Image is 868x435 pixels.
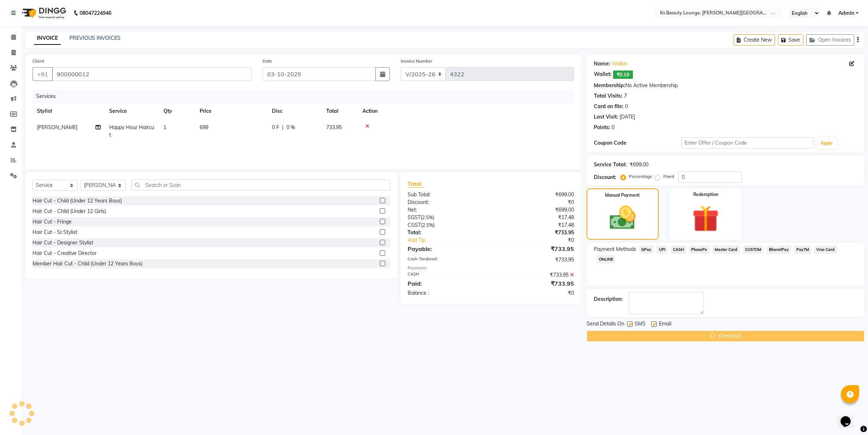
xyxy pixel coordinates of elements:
div: Hair Cut - Creative Director [33,250,97,257]
th: Disc [268,103,322,119]
div: Member Hair Cut - Child (Under 12 Years Boys) [33,260,142,268]
button: Apply [816,138,837,149]
span: 2.5% [422,222,433,228]
th: Service [105,103,159,119]
label: Redemption [693,191,718,198]
label: Manual Payment [605,192,640,199]
div: Service Total: [594,161,627,169]
div: ₹699.00 [630,161,648,169]
div: Payments [408,265,574,271]
div: 7 [624,92,627,100]
span: CASH [671,246,686,254]
th: Qty [159,103,195,119]
b: 08047224946 [80,3,111,23]
div: Cash Tendered: [402,256,491,264]
a: Walkin [612,60,627,68]
div: ₹733.95 [491,244,579,253]
span: ONLINE [597,255,616,264]
span: UPI [656,246,668,254]
label: Invoice Number [401,58,432,64]
div: Paid: [402,279,491,288]
div: Description: [594,295,623,303]
span: Total [408,180,424,188]
span: Payment Methods [594,246,636,253]
div: Name: [594,60,610,68]
img: _gift.svg [684,202,727,235]
a: Add Tip [402,236,505,244]
div: Services [33,90,579,103]
label: Date [263,58,272,64]
div: Wallet: [594,71,612,79]
div: Payable: [402,244,491,253]
img: _cash.svg [601,203,644,233]
div: Total Visits: [594,92,622,100]
div: Net: [402,206,491,214]
div: ₹0 [506,236,579,244]
input: Search or Scan [131,179,390,191]
div: ₹699.00 [491,191,579,199]
div: Coupon Code [594,139,682,147]
div: ₹17.48 [491,221,579,229]
span: Master Card [712,246,740,254]
div: Discount: [594,174,616,181]
span: 733.95 [326,124,342,131]
div: Discount: [402,199,491,206]
div: 0 [625,103,628,110]
span: PhonePe [689,246,710,254]
div: Total: [402,229,491,236]
div: ( ) [402,214,491,221]
button: Create New [733,34,775,46]
span: SMS [635,320,646,329]
span: 0 % [286,124,295,131]
input: Search by Name/Mobile/Email/Code [52,67,252,81]
span: Visa Card [814,246,837,254]
input: Enter Offer / Coupon Code [681,137,813,149]
span: CUSTOM [743,246,764,254]
span: 699 [200,124,208,131]
th: Total [322,103,358,119]
div: Points: [594,124,610,131]
span: PayTM [794,246,811,254]
button: +91 [33,67,53,81]
div: Hair Cut - Sr.Stylist [33,229,77,236]
img: logo [18,3,68,23]
span: Happy Hour Haircut [109,124,154,138]
div: ₹0 [491,199,579,206]
iframe: chat widget [838,406,861,428]
a: INVOICE [34,32,61,45]
div: ₹733.95 [491,279,579,288]
div: CASH [402,271,491,279]
div: Card on file: [594,103,624,110]
div: [DATE] [620,113,635,121]
div: ₹733.95 [491,229,579,236]
a: PREVIOUS INVOICES [69,35,120,41]
span: | [282,124,284,131]
div: Last Visit: [594,113,618,121]
span: Admin [838,9,854,17]
span: 1 [163,124,166,131]
span: 0 F [272,124,279,131]
div: ₹733.95 [491,256,579,264]
th: Price [195,103,268,119]
span: 2.5% [422,214,433,220]
span: CGST [408,222,421,228]
span: [PERSON_NAME] [37,124,77,131]
div: ₹17.48 [491,214,579,221]
div: ₹733.95 [491,271,579,279]
button: Save [778,34,803,46]
span: SGST [408,214,421,221]
div: Hair Cut - Child (Under 12 Girls) [33,208,106,215]
span: GPay [639,246,654,254]
span: Email [659,320,671,329]
th: Stylist [33,103,105,119]
label: Fixed [663,173,674,180]
div: 0 [612,124,614,131]
div: ₹0 [491,289,579,297]
div: Hair Cut - Designer Stylist [33,239,93,247]
button: Open Invoices [806,34,854,46]
div: Hair Cut - Child (Under 12 Years Boys) [33,197,122,205]
div: Sub Total: [402,191,491,199]
span: ₹0.19 [613,71,633,79]
div: No Active Membership [594,82,857,89]
span: BharatPay [766,246,791,254]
